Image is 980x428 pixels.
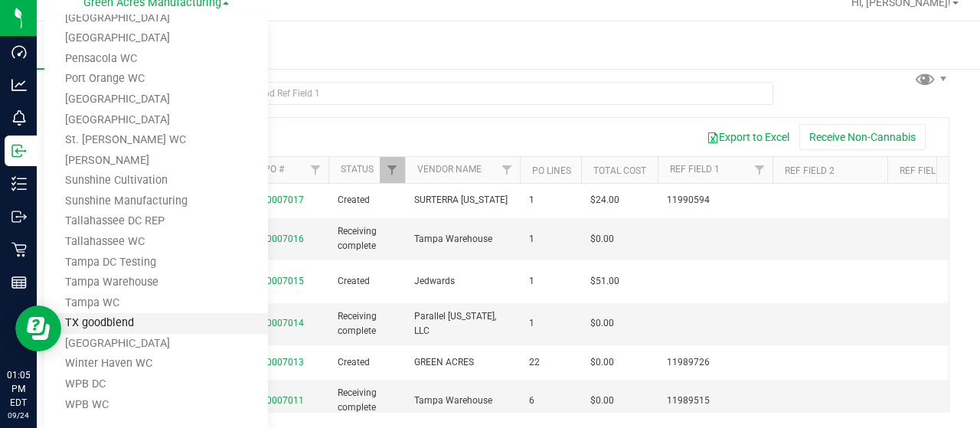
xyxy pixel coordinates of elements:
a: Filter [380,157,405,183]
a: St. [PERSON_NAME] WC [44,130,268,151]
span: Created [338,274,396,289]
span: $0.00 [590,355,614,370]
a: Ref Field 3 [900,165,949,176]
span: Tampa Warehouse [414,232,511,247]
a: PO # [264,164,284,175]
inline-svg: Retail [11,242,27,257]
a: Sunshine Manufacturing [44,191,268,212]
a: Port Orange WC [44,69,268,90]
span: Created [338,193,396,207]
span: Tampa Warehouse [414,394,511,408]
iframe: Resource center [15,305,61,351]
inline-svg: Inventory [11,176,27,191]
a: Sunshine Cultivation [44,171,268,191]
p: 09/24 [7,410,30,421]
span: 1 [529,316,572,331]
span: Receiving complete [338,309,396,338]
span: Jedwards [414,274,511,289]
span: $51.00 [590,274,619,289]
a: 00007016 [261,234,304,244]
input: Search Purchase Order ID, Vendor Name and Ref Field 1 [67,82,773,105]
a: Tampa WC [44,293,268,314]
a: Tampa Warehouse [44,273,268,293]
a: Ref Field 2 [785,165,835,176]
a: Tallahassee WC [44,232,268,253]
a: Tampa DC Testing [44,253,268,273]
inline-svg: Outbound [11,209,27,224]
inline-svg: Reports [11,275,27,290]
span: 11990594 [667,193,763,207]
a: 00007013 [261,357,304,368]
a: Filter [303,157,328,183]
a: Vendor Name [417,164,482,175]
button: Export to Excel [697,124,799,150]
span: 1 [529,274,572,289]
a: Winter Haven WC [44,354,268,374]
span: SURTERRA [US_STATE] [414,193,511,207]
inline-svg: Analytics [11,77,27,93]
a: [GEOGRAPHIC_DATA] [44,334,268,354]
inline-svg: Inbound [11,143,27,158]
a: WPB DC [44,374,268,395]
a: WPB WC [44,395,268,416]
span: $0.00 [590,232,614,247]
p: 01:05 PM EDT [7,368,30,410]
a: Ref Field 1 [670,164,720,175]
a: Status [341,164,374,175]
a: PO Lines [532,165,571,176]
a: [GEOGRAPHIC_DATA] [44,8,268,29]
a: [GEOGRAPHIC_DATA] [44,90,268,110]
inline-svg: Monitoring [11,110,27,126]
span: Receiving complete [338,224,396,253]
a: Filter [495,157,520,183]
span: 6 [529,394,572,408]
a: Total Cost [593,165,646,176]
span: GREEN ACRES [414,355,511,370]
span: 1 [529,232,572,247]
a: 00007017 [261,194,304,205]
span: Parallel [US_STATE], LLC [414,309,511,338]
span: Receiving complete [338,386,396,415]
span: 22 [529,355,572,370]
a: Pensacola WC [44,49,268,70]
button: Receive Non-Cannabis [799,124,926,150]
span: $0.00 [590,394,614,408]
span: $24.00 [590,193,619,207]
a: Purchase Orders [37,37,249,69]
a: 00007015 [261,276,304,286]
a: 00007014 [261,318,304,328]
span: $0.00 [590,316,614,331]
a: [GEOGRAPHIC_DATA] [44,28,268,49]
a: [PERSON_NAME] [44,151,268,172]
a: [GEOGRAPHIC_DATA] [44,110,268,131]
inline-svg: Dashboard [11,44,27,60]
span: 11989726 [667,355,763,370]
a: Tallahassee DC REP [44,211,268,232]
a: 00007011 [261,395,304,406]
a: TX goodblend [44,313,268,334]
span: Created [338,355,396,370]
span: 1 [529,193,572,207]
span: 11989515 [667,394,763,408]
a: Filter [747,157,773,183]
